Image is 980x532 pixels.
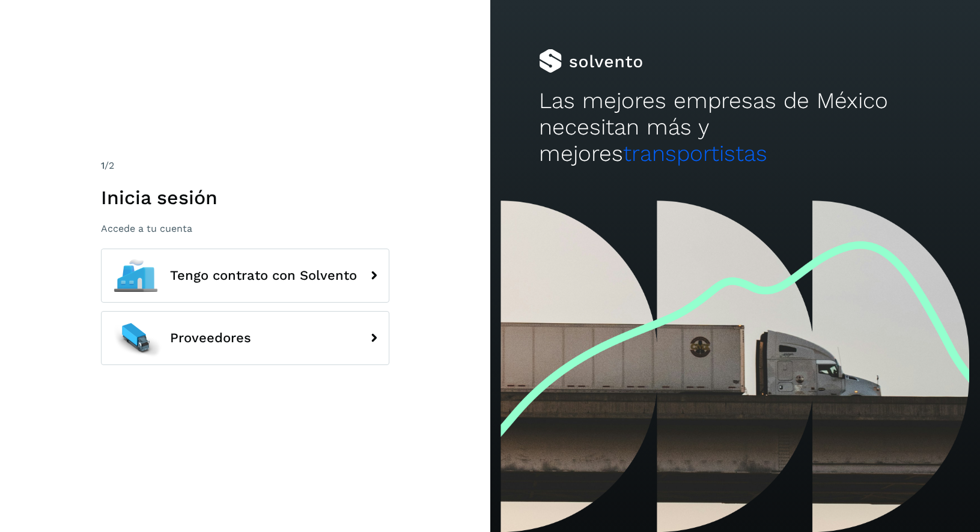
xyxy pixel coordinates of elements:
span: Tengo contrato con Solvento [170,268,357,283]
h2: Las mejores empresas de México necesitan más y mejores [539,88,931,168]
span: 1 [101,160,105,171]
div: /2 [101,159,389,173]
span: Proveedores [170,331,251,345]
h1: Inicia sesión [101,186,389,209]
span: transportistas [623,141,767,166]
button: Tengo contrato con Solvento [101,249,389,303]
button: Proveedores [101,311,389,365]
p: Accede a tu cuenta [101,223,389,234]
